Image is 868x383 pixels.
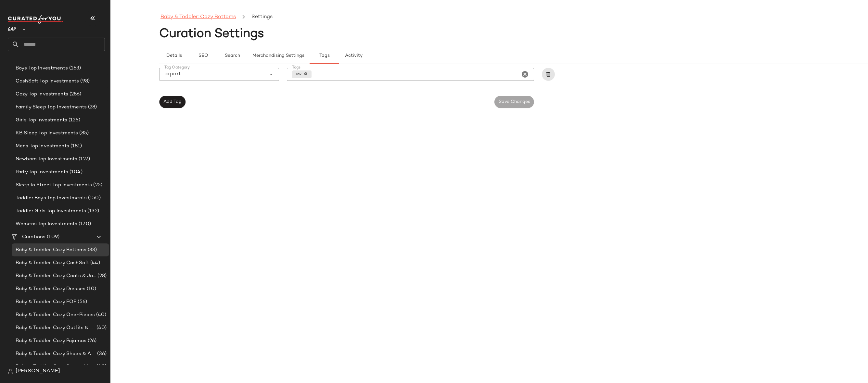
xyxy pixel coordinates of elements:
span: (127) [77,155,90,163]
button: Add Tag [159,96,185,108]
span: (56) [76,298,87,306]
span: Add Tag [163,99,182,105]
span: Baby & Toddler: Cozy Pajamas [16,337,86,345]
span: Toddler Boys Top Investments [16,194,87,202]
span: Curation Settings [159,28,264,41]
span: (150) [87,194,101,202]
li: Settings [250,13,274,21]
span: Curations [22,233,45,241]
img: cfy_white_logo.C9jOOHJF.svg [8,15,63,24]
span: (28) [87,104,97,111]
span: Baby & Toddler: Cozy CashSoft [16,259,89,267]
span: (109) [45,233,59,241]
span: (286) [68,91,82,98]
span: Baby & Toddler: Cozy EOF [16,298,76,306]
span: (40) [95,311,106,319]
i: Clear Tags [521,70,529,78]
span: (132) [86,207,99,215]
span: Cozy Top Investments [16,91,68,98]
a: Baby & Toddler: Cozy Bottoms [160,13,236,21]
span: (44) [89,259,100,267]
span: Baby & Toddler: Cozy One-Pieces [16,311,95,319]
span: (163) [68,65,81,72]
span: (28) [96,272,107,280]
span: (126) [67,117,80,124]
span: Baby & Toddler: Cozy Coats & Jackets [16,272,96,280]
span: (36) [96,350,107,358]
span: Details [166,53,182,58]
span: csv [296,72,304,77]
span: Baby & Toddler: Cozy Shoes & Accessories [16,350,96,358]
span: Womens Top Investments [16,220,77,228]
span: Baby & Toddler: Cozy Dresses [16,285,85,293]
span: Girls Top Investments [16,117,67,124]
span: Boys Top Investments [16,65,68,72]
span: (85) [78,130,89,137]
span: (33) [86,246,97,254]
span: GAP [8,22,16,34]
span: (98) [79,78,90,85]
span: (181) [69,142,82,150]
span: Newborn Top Investments [16,155,77,163]
img: svg%3e [8,369,13,374]
span: Party Top Investments [16,168,68,176]
span: (40) [95,324,107,332]
span: Baby & Toddler: Cozy Outfits & Sets [16,324,95,332]
span: (10) [85,285,96,293]
span: Merchandising Settings [252,53,304,58]
span: KB Sleep Top Investments [16,130,78,137]
span: (25) [92,181,102,189]
i: Open [267,70,275,78]
span: CashSoft Top Investments [16,78,79,85]
span: (40) [95,363,107,371]
span: Tags [319,53,330,58]
span: Baby & Toddler: Cozy Sweatshirts & Sweatpants [16,363,95,371]
span: Activity [345,53,363,58]
span: Sleep to Street Top Investments [16,181,92,189]
span: (170) [77,220,91,228]
span: Toddler Girls Top Investments [16,207,86,215]
span: Family Sleep Top Investments [16,104,87,111]
span: [PERSON_NAME] [16,367,60,375]
span: Mens Top Investments [16,142,69,150]
span: SEO [198,53,208,58]
span: (26) [86,337,97,345]
span: Search [224,53,240,58]
span: Baby & Toddler: Cozy Bottoms [16,246,86,254]
span: (104) [68,168,83,176]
